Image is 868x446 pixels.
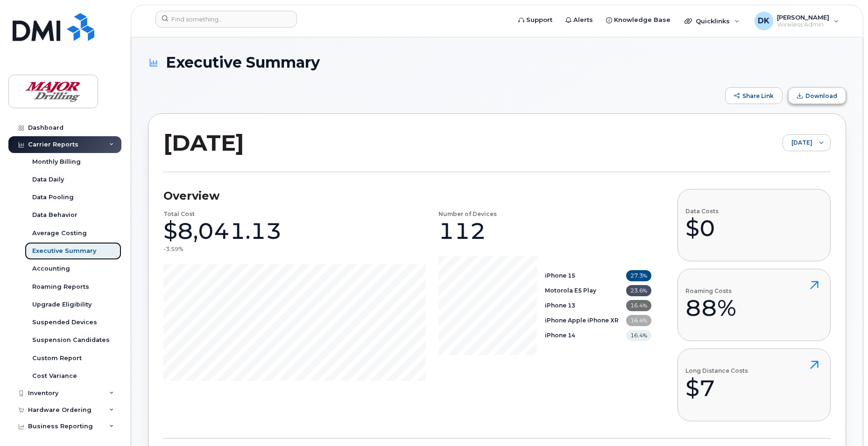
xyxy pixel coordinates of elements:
h4: Data Costs [685,208,719,214]
h4: Roaming Costs [685,288,736,294]
span: Share Link [742,92,774,99]
h4: Total Cost [163,211,195,217]
b: iPhone 15 [545,272,575,279]
span: 16.4% [626,315,651,326]
div: 112 [438,217,486,245]
button: Share Link [725,87,783,104]
span: 27.3% [626,270,651,281]
button: Download [788,87,846,104]
span: Download [805,92,837,99]
button: Long Distance Costs$7 [677,348,831,421]
span: 23.6% [626,285,651,296]
h3: Overview [163,189,651,203]
b: iPhone Apple iPhone XR [545,317,619,324]
h2: [DATE] [163,129,244,157]
div: 88% [685,294,736,322]
button: Roaming Costs88% [677,269,831,341]
div: -3.59% [163,245,183,253]
div: $8,041.13 [163,217,282,245]
span: July 2025 [783,135,812,152]
b: Motorola E5 Play [545,287,596,294]
h4: Number of Devices [438,211,497,217]
h4: Long Distance Costs [685,368,748,374]
span: Executive Summary [166,54,320,70]
b: iPhone 14 [545,332,575,339]
div: $0 [685,214,719,242]
span: 16.4% [626,330,651,341]
div: $7 [685,374,748,402]
b: iPhone 13 [545,302,575,309]
span: 16.4% [626,300,651,311]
